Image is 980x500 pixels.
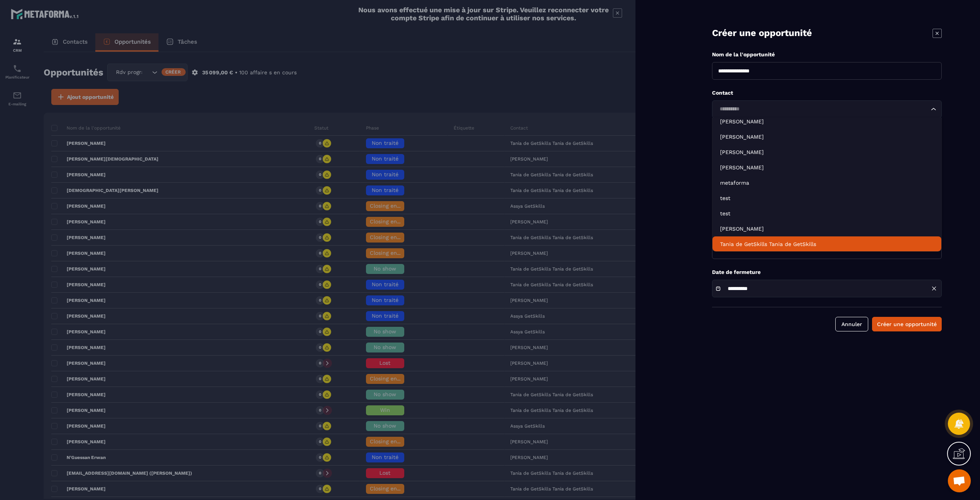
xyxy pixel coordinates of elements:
[712,89,942,97] p: Contact
[720,148,934,156] p: Anne Cros
[720,210,934,217] p: test
[712,51,942,58] p: Nom de la l'opportunité
[872,317,942,331] button: Créer une opportunité
[720,118,934,125] p: Frédéric Gueye
[720,194,934,202] p: test
[720,133,934,141] p: Frédéric Gueye
[835,317,868,331] button: Annuler
[720,225,934,233] p: Assya BELAOUD
[712,27,812,39] p: Créer une opportunité
[712,100,942,118] div: Search for option
[717,105,929,113] input: Search for option
[948,469,971,492] a: Ouvrir le chat
[720,240,934,248] p: Tania de GetSkills Tania de GetSkills
[720,179,934,187] p: metaforma
[712,269,942,276] p: Date de fermeture
[720,164,934,171] p: Dany Mosse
